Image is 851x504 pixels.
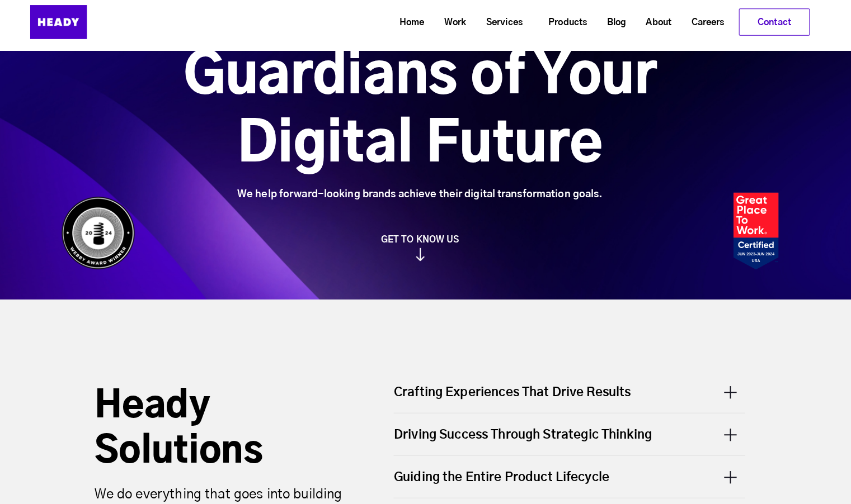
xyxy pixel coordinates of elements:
[129,49,722,183] h1: Guardians of Your Digital Future
[741,15,810,41] a: Contact
[129,192,722,204] div: We help forward-looking brands achieve their digital transformation goals.
[391,18,435,39] a: Home
[735,196,779,272] img: Heady_2023_Certification_Badge
[399,456,746,497] div: Guiding the Entire Product Lifecycle
[41,11,97,45] img: Heady_Logo_Web-01 (1)
[596,18,634,39] a: Blog
[399,414,746,455] div: Driving Success Through Strategic Thinking
[435,18,477,39] a: Work
[679,18,731,39] a: Careers
[538,18,596,39] a: Products
[125,15,810,41] div: Navigation Menu
[105,385,356,474] h2: Heady Solutions
[399,385,746,413] div: Crafting Experiences That Drive Results
[72,200,144,272] img: Heady_WebbyAward_Winner-4
[634,18,679,39] a: About
[66,237,785,264] a: GET TO KNOW US
[421,251,430,264] img: arrow_down
[477,18,533,39] a: Services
